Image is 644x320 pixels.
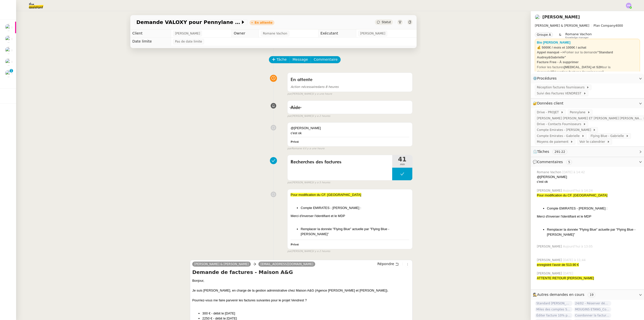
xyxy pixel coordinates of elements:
span: [PERSON_NAME] [PERSON_NAME] ET [PERSON_NAME] [PERSON_NAME] [537,116,643,121]
img: users%2FfjlNmCTkLiVoA3HQjY3GA5JXGxb2%2Favatar%2Fstarofservice_97480retdsc0392.png [5,24,12,31]
span: 24/02 - Réserver déplacement à [GEOGRAPHIC_DATA] pour [PERSON_NAME] et [PERSON_NAME] [574,301,611,306]
div: Merci d'inverser l'identifiant et le MDP [537,214,640,219]
span: Plan Company [593,24,615,27]
div: Forker les factures sur la demande [537,65,638,75]
span: 41 [392,156,412,162]
a: Bio [PERSON_NAME] [537,41,571,44]
span: il y a 5 heures [312,181,330,185]
span: Recherches des factures [291,158,389,166]
span: Romane Vachon [565,32,592,36]
span: [DATE] à 11:44 [563,258,587,262]
button: Commentaire [311,56,341,63]
span: Romane Vachon [263,31,287,36]
span: En attente [291,78,312,82]
span: Pour modification du CF. [GEOGRAPHIC_DATA] [291,193,361,197]
nz-tag: Groupe A [535,32,553,37]
span: Statut [382,20,391,24]
div: @[PERSON_NAME] [537,174,640,180]
span: Drive - PROJET [537,110,561,115]
span: Réception factures fournisseurs [537,85,586,90]
span: dans 8 heures [291,85,339,89]
li: Compte EMIRATES - [PERSON_NAME] : [301,205,409,210]
b: Privé [291,140,299,144]
span: [PERSON_NAME] [537,244,563,249]
span: il y a une heure [312,92,332,96]
span: Drive - Contacts Fournisseurs [537,122,583,127]
span: Aujourd’hui à 13:05 [563,244,594,249]
span: Pas de date limite [175,39,202,44]
small: [PERSON_NAME] [287,181,330,185]
span: [PERSON_NAME] & [PERSON_NAME] [535,24,589,27]
strong: Facture Free - À supprimer [537,60,579,64]
strong: [MEDICAL_DATA] et S2H [564,65,602,69]
span: & [559,32,561,39]
span: [PERSON_NAME] [537,258,563,262]
img: users%2FfjlNmCTkLiVoA3HQjY3GA5JXGxb2%2Favatar%2Fstarofservice_97480retdsc0392.png [5,58,12,65]
td: Date limite [130,38,171,46]
span: Pennylane [570,110,587,115]
nz-tag: 5 [566,160,572,165]
span: Demande VALOXY pour Pennylane - Montants importants sans justificatifs [136,20,240,25]
span: 🕵️ [533,293,597,297]
span: Moyens de paiement [537,139,570,144]
img: users%2FfjlNmCTkLiVoA3HQjY3GA5JXGxb2%2Favatar%2Fstarofservice_97480retdsc0392.png [5,35,12,43]
strong: "Réception factures fournisseurs" [550,70,604,74]
span: 4000 [615,24,623,27]
small: [PERSON_NAME] [287,114,330,118]
a: [PERSON_NAME] & [PERSON_NAME] [192,262,251,266]
span: ⚙️ [533,76,559,81]
span: Commentaire [314,57,338,62]
li: Remplacer la donnée "Flying Blue" actuelle par "Flying Blue - [PERSON_NAME]" [547,227,640,237]
li: Compte EMIRATES - [PERSON_NAME] : [547,206,640,211]
span: Message [293,57,308,62]
div: 🕵️Autres demandes en cours 19 [531,290,644,300]
span: 🔐 [533,100,566,106]
span: par [287,181,292,185]
div: 🔐Données client [531,98,644,108]
span: Tâches [537,150,549,154]
span: min [392,162,412,167]
span: Autres demandes en cours [537,293,584,297]
span: Knowledge manager [565,36,589,39]
li: Remplacer la donnée "Flying Blue" actuelle par "Flying Blue - [PERSON_NAME]" [301,227,409,236]
span: Procédures [537,76,557,80]
div: @[PERSON_NAME] [291,126,409,131]
strong: "Standard Audrey&Gabrielle" [537,50,613,59]
div: Forker sur la demande [537,50,638,60]
span: ATTENTE RETOUR [PERSON_NAME] [537,276,594,280]
button: Répondre [376,261,400,267]
td: Exécutant [318,29,356,38]
li: 300 € - débit le [DATE] [202,311,410,316]
div: Pourriez-vous me faire parvenir les factures suivantes pour le projet Vendrest ? [192,298,410,303]
nz-tag: 19 [588,292,595,297]
small: Romane V. [287,147,325,151]
span: Miles des comptes Skywards et Flying Blue [535,307,573,312]
span: Flying Blue - Gabrielle [591,133,626,138]
span: Romane Vachon [537,170,562,174]
button: Tâche [269,56,290,63]
span: par [287,92,292,96]
button: Message [290,56,311,63]
div: 💬Commentaires 5 [531,157,644,167]
span: [PERSON_NAME] [175,31,200,36]
h4: Demande de factures - Maison A&G [192,269,410,276]
div: ⚙️Procédures [531,74,644,83]
span: Tâche [276,57,287,62]
img: users%2FfjlNmCTkLiVoA3HQjY3GA5JXGxb2%2Favatar%2Fstarofservice_97480retdsc0392.png [5,47,12,54]
a: [PERSON_NAME] [542,15,580,19]
span: [EMAIL_ADDRESS][DOMAIN_NAME] [260,262,313,266]
span: Voir le calendrier [579,139,607,144]
span: Action nécessaire [291,85,317,89]
span: Éditer facture 10% pour NCV rénovation [535,313,573,318]
div: Merci d'inverser l'identifiant et le MDP [291,214,409,219]
span: il y a une heure [305,147,325,151]
span: Standard [PERSON_NAME] [535,301,573,306]
span: [DATE] à 14:42 [562,170,586,174]
nz-badge-sup: 1 [10,69,13,73]
span: ⏲️ [533,150,571,154]
div: c'est ok [537,179,640,184]
span: Aide [291,105,300,110]
img: svg [626,3,631,8]
img: users%2FfjlNmCTkLiVoA3HQjY3GA5JXGxb2%2Favatar%2Fstarofservice_97480retdsc0392.png [535,14,540,20]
